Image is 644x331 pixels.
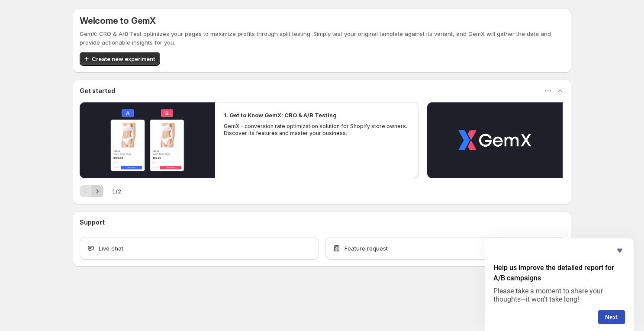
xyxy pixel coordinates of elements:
[91,185,103,197] button: Next
[80,185,103,197] nav: Pagination
[80,218,105,227] h3: Support
[598,310,625,324] button: Next question
[493,287,625,303] p: Please take a moment to share your thoughts—it won’t take long!
[80,29,564,47] p: GemX: CRO & A/B Test optimizes your pages to maximize profits through split testing. Simply test ...
[80,52,160,66] button: Create new experiment
[80,16,156,26] h5: Welcome to GemX
[427,102,563,178] button: Play video
[493,245,625,324] div: Help us improve the detailed report for A/B campaigns
[224,123,410,137] p: GemX - conversion rate optimization solution for Shopify store owners. Discover its features and ...
[99,244,123,253] span: Live chat
[224,111,337,119] h2: 1. Get to Know GemX: CRO & A/B Testing
[615,245,625,256] button: Hide survey
[92,55,155,63] span: Create new experiment
[112,187,121,196] span: 1 / 2
[80,102,215,178] button: Play video
[493,263,625,283] h2: Help us improve the detailed report for A/B campaigns
[80,87,115,95] h3: Get started
[345,244,388,253] span: Feature request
